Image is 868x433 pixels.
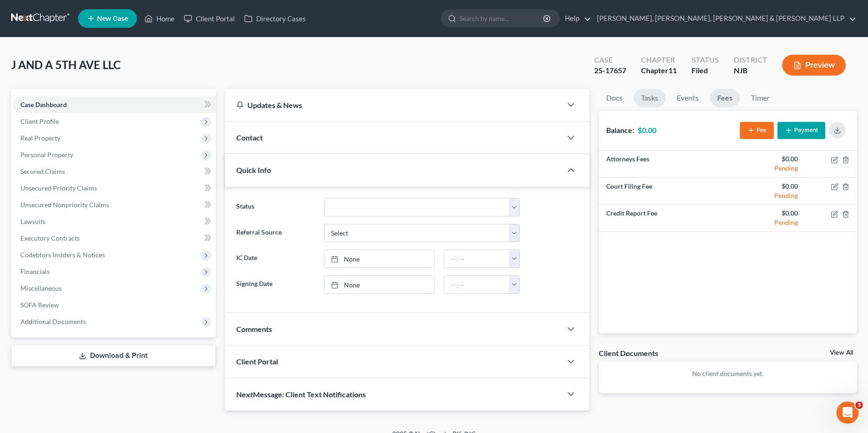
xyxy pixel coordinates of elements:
a: Events [669,89,706,107]
a: Executory Contracts [13,230,216,247]
p: No client documents yet. [606,369,849,378]
label: Status [232,198,319,216]
span: Personal Property [20,151,73,159]
span: Real Property [20,134,60,142]
span: NextMessage: Client Text Notifications [236,390,366,399]
strong: Balance: [606,126,634,134]
div: Chapter [641,55,677,65]
a: Fees [710,89,740,107]
a: Secured Claims [13,163,216,180]
input: -- : -- [444,250,509,267]
span: J AND A 5TH AVE LLC [11,58,121,71]
span: Lawsuits [20,217,45,225]
span: Comments [236,325,272,333]
a: Unsecured Priority Claims [13,180,216,197]
label: IC Date [232,249,319,268]
a: Client Portal [179,10,240,27]
div: Updates & News [236,100,551,110]
div: NJB [734,65,767,76]
a: Timer [744,89,777,107]
div: Pending [735,218,798,227]
span: New Case [97,15,128,22]
a: Download & Print [11,345,216,367]
td: Attorneys Fees [599,151,728,178]
div: District [734,55,767,65]
span: 11 [668,66,677,75]
span: SOFA Review [20,301,59,309]
span: Case Dashboard [20,101,67,108]
a: None [324,276,434,293]
span: 3 [855,401,863,409]
span: Client Profile [20,117,59,125]
span: Contact [236,133,263,142]
iframe: Intercom live chat [836,401,859,424]
a: [PERSON_NAME], [PERSON_NAME], [PERSON_NAME] & [PERSON_NAME] LLP [592,10,856,27]
div: Status [692,55,719,65]
div: 25-17657 [594,65,626,76]
a: SOFA Review [13,297,216,313]
span: Additional Documents [20,318,86,325]
span: Codebtors Insiders & Notices [20,251,105,259]
a: Docs [599,89,630,107]
a: Directory Cases [240,10,311,27]
span: Unsecured Nonpriority Claims [20,201,109,209]
a: Unsecured Nonpriority Claims [13,197,216,213]
label: Signing Date [232,275,319,294]
label: Referral Source [232,224,319,242]
div: Pending [735,191,798,200]
div: Pending [735,164,798,173]
span: Unsecured Priority Claims [20,184,97,192]
span: Executory Contracts [20,234,80,242]
div: $0.00 [735,182,798,191]
input: Search by name... [460,10,544,27]
strong: $0.00 [638,126,656,134]
a: Lawsuits [13,213,216,230]
div: Client Documents [599,348,658,358]
div: Chapter [641,65,677,76]
a: Tasks [634,89,666,107]
a: View All [830,350,853,356]
span: Financials [20,267,50,275]
button: Payment [777,122,825,139]
a: Help [560,10,591,27]
td: Court Filing Fee [599,178,728,204]
button: Preview [782,55,846,76]
div: $0.00 [735,209,798,218]
a: None [324,250,434,267]
span: Quick Info [236,166,271,174]
span: Client Portal [236,357,278,366]
a: Case Dashboard [13,96,216,113]
button: Fee [740,122,774,139]
span: Secured Claims [20,167,65,175]
td: Credit Report Fee [599,204,728,231]
a: Home [140,10,179,27]
div: Case [594,55,626,65]
div: $0.00 [735,154,798,164]
span: Miscellaneous [20,284,62,292]
input: -- : -- [444,276,509,293]
div: Filed [692,65,719,76]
